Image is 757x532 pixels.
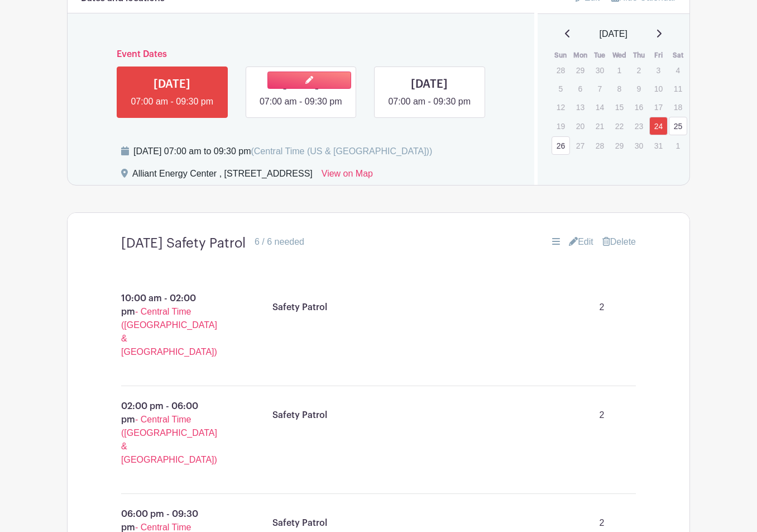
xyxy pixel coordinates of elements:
p: 6 [571,80,590,97]
span: (Central Time (US & [GEOGRAPHIC_DATA])) [251,146,432,156]
a: View on Map [322,167,373,185]
span: [DATE] [600,27,627,41]
p: 11 [669,80,687,97]
p: 16 [630,98,648,116]
th: Tue [590,50,610,61]
p: 2 [577,404,627,426]
p: 12 [552,98,570,116]
p: 20 [571,117,590,135]
p: 2 [630,61,648,79]
p: 30 [630,137,648,154]
p: 9 [630,80,648,97]
p: 7 [591,80,609,97]
p: 5 [552,80,570,97]
h6: Event Dates [108,49,494,60]
p: 8 [610,80,629,97]
p: 10:00 am - 02:00 pm [94,287,237,363]
div: Alliant Energy Center , [STREET_ADDRESS] [132,167,313,185]
a: 24 [649,117,668,135]
p: Safety Patrol [272,516,327,530]
p: 2 [577,296,627,319]
p: 29 [571,61,590,79]
p: 1 [610,61,629,79]
p: 18 [669,98,687,116]
span: - Central Time ([GEOGRAPHIC_DATA] & [GEOGRAPHIC_DATA]) [121,415,217,464]
p: 29 [610,137,629,154]
th: Mon [571,50,590,61]
p: 4 [669,61,687,79]
a: 25 [669,117,687,135]
p: 10 [649,80,668,97]
th: Sun [551,50,571,61]
th: Fri [649,50,668,61]
p: 19 [552,117,570,135]
span: - Central Time ([GEOGRAPHIC_DATA] & [GEOGRAPHIC_DATA]) [121,307,217,357]
p: 02:00 pm - 06:00 pm [94,395,237,471]
p: 13 [571,98,590,116]
th: Sat [668,50,688,61]
p: 17 [649,98,668,116]
p: 22 [610,117,629,135]
p: 14 [591,98,609,116]
p: 27 [571,137,590,154]
p: Safety Patrol [272,408,327,422]
th: Thu [629,50,649,61]
p: 3 [649,61,668,79]
th: Wed [610,50,629,61]
a: Edit [569,235,593,249]
p: 31 [649,137,668,154]
div: 6 / 6 needed [255,235,304,249]
p: 28 [552,61,570,79]
p: 30 [591,61,609,79]
p: Safety Patrol [272,301,327,314]
p: 1 [669,137,687,154]
p: 15 [610,98,629,116]
div: [DATE] 07:00 am to 09:30 pm [133,145,432,158]
p: 21 [591,117,609,135]
a: 26 [552,136,570,155]
p: 28 [591,137,609,154]
h4: [DATE] Safety Patrol [121,235,246,251]
a: Delete [602,235,636,249]
p: 23 [630,117,648,135]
